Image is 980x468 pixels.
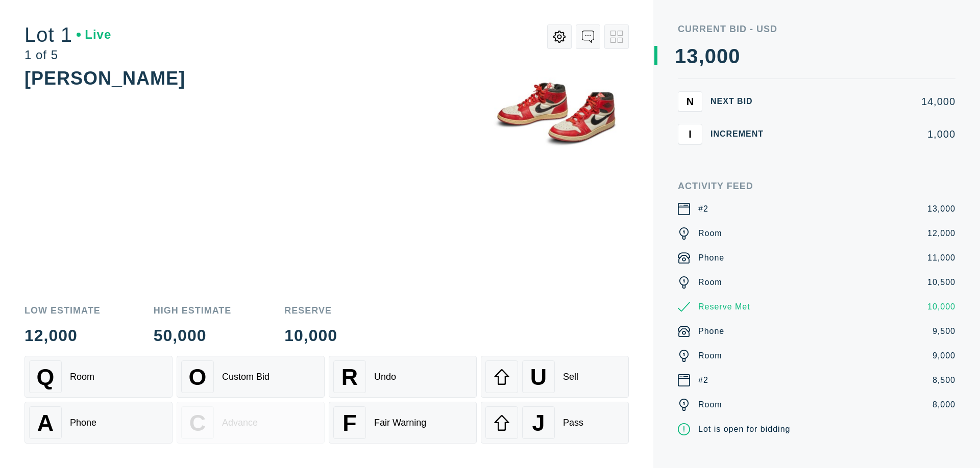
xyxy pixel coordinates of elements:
div: Activity Feed [678,181,955,191]
span: N [687,95,694,107]
div: 0 [728,46,740,66]
div: Room [70,372,94,382]
div: 9,500 [933,325,955,337]
div: #2 [698,374,708,386]
div: Live [77,29,111,41]
span: Q [37,364,55,390]
button: QRoom [24,356,173,398]
div: #2 [698,203,708,215]
div: 10,500 [927,276,955,289]
div: Increment [710,130,772,138]
div: Advance [222,418,258,428]
div: Next Bid [710,97,772,106]
div: 12,000 [927,227,955,240]
button: APhone [24,402,173,444]
button: JPass [481,402,629,444]
div: Low Estimate [24,306,101,315]
div: 10,000 [284,327,337,344]
div: 14,000 [780,96,955,107]
div: Reserve Met [698,301,750,313]
div: Room [698,399,722,411]
div: 13,000 [927,203,955,215]
span: O [189,364,207,390]
span: C [189,410,206,436]
div: Phone [698,252,724,264]
button: OCustom Bid [177,356,325,398]
div: [PERSON_NAME] [24,68,185,89]
div: 0 [717,46,728,66]
span: R [341,364,358,390]
button: USell [481,356,629,398]
div: Room [698,227,722,240]
div: 1,000 [780,129,955,139]
div: Room [698,350,722,362]
div: Undo [374,372,396,382]
div: 1 of 5 [24,49,111,61]
div: , [699,46,705,250]
div: Current Bid - USD [678,24,955,34]
div: 8,000 [933,399,955,411]
button: N [678,91,702,112]
div: 0 [705,46,717,66]
div: Room [698,276,722,289]
span: A [37,410,54,436]
span: F [342,410,356,436]
span: U [530,364,547,390]
div: Custom Bid [222,372,269,382]
button: FFair Warning [329,402,477,444]
div: Lot 1 [24,24,111,45]
div: Fair Warning [374,418,426,428]
span: J [532,410,545,436]
div: 12,000 [24,327,101,344]
div: 11,000 [927,252,955,264]
button: CAdvance [177,402,325,444]
button: RUndo [329,356,477,398]
div: Reserve [284,306,337,315]
div: 8,500 [933,374,955,386]
span: I [689,128,692,140]
button: I [678,124,702,144]
div: Lot is open for bidding [698,423,790,435]
div: Phone [70,418,96,428]
div: 10,000 [927,301,955,313]
div: 9,000 [933,350,955,362]
div: 50,000 [154,327,232,344]
div: High Estimate [154,306,232,315]
div: Pass [563,418,583,428]
div: 3 [687,46,698,66]
div: 1 [675,46,687,66]
div: Sell [563,372,578,382]
div: Phone [698,325,724,337]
